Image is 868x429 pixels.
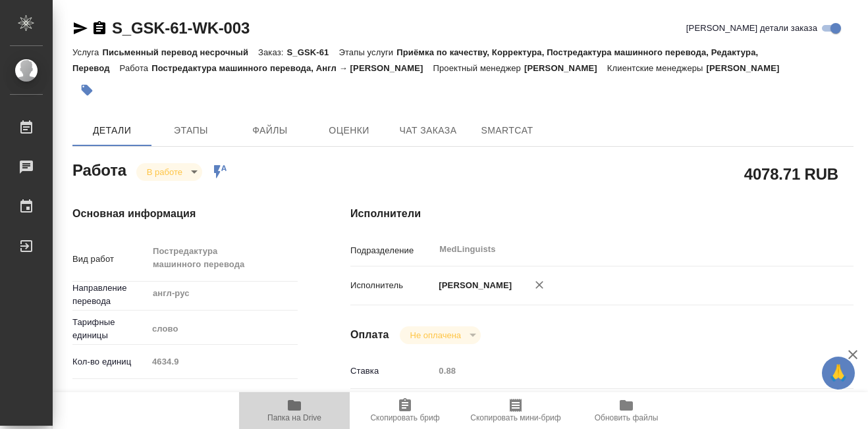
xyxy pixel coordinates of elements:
[396,122,460,139] span: Чат заказа
[686,22,817,35] span: [PERSON_NAME] детали заказа
[434,361,811,380] input: Пустое поле
[470,413,560,422] span: Скопировать мини-бриф
[72,355,148,368] p: Кол-во единиц
[607,63,707,73] p: Клиентские менеджеры
[827,359,850,387] span: 🙏
[72,20,88,36] button: Скопировать ссылку для ЯМессенджера
[571,392,682,429] button: Обновить файлы
[159,122,223,139] span: Этапы
[148,352,298,371] input: Пустое поле
[406,330,465,341] button: Не оплачена
[460,392,571,429] button: Скопировать мини-бриф
[72,76,101,105] button: Добавить тэг
[92,20,107,36] button: Скопировать ссылку
[72,253,148,266] p: Вид работ
[102,47,258,57] p: Письменный перевод несрочный
[339,47,396,57] p: Этапы услуги
[148,385,298,407] div: Медицина
[434,279,512,292] p: [PERSON_NAME]
[72,157,126,181] h2: Работа
[286,47,339,57] p: S_GSK-61
[350,206,854,222] h4: Исполнители
[524,63,607,73] p: [PERSON_NAME]
[350,279,434,292] p: Исполнитель
[80,122,144,139] span: Детали
[238,122,302,139] span: Файлы
[267,413,321,422] span: Папка на Drive
[370,413,439,422] span: Скопировать бриф
[595,413,659,422] span: Обновить файлы
[136,163,202,181] div: В работе
[151,63,433,73] p: Постредактура машинного перевода, Англ → [PERSON_NAME]
[525,270,554,299] button: Удалить исполнителя
[258,47,286,57] p: Заказ:
[112,19,250,37] a: S_GSK-61-WK-003
[350,392,460,429] button: Скопировать бриф
[72,206,298,222] h4: Основная информация
[350,244,434,257] p: Подразделение
[350,327,389,343] h4: Оплата
[148,318,298,340] div: слово
[350,365,434,378] p: Ставка
[72,47,102,57] p: Услуга
[143,166,186,178] button: В работе
[822,357,855,390] button: 🙏
[317,122,381,139] span: Оценки
[475,122,539,139] span: SmartCat
[400,326,481,344] div: В работе
[120,63,152,73] p: Работа
[72,282,148,308] p: Направление перевода
[707,63,790,73] p: [PERSON_NAME]
[239,392,350,429] button: Папка на Drive
[744,163,838,185] h2: 4078.71 RUB
[72,47,758,73] p: Приёмка по качеству, Корректура, Постредактура машинного перевода, Редактура, Перевод
[72,316,148,342] p: Тарифные единицы
[72,390,148,403] p: Общая тематика
[433,63,524,73] p: Проектный менеджер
